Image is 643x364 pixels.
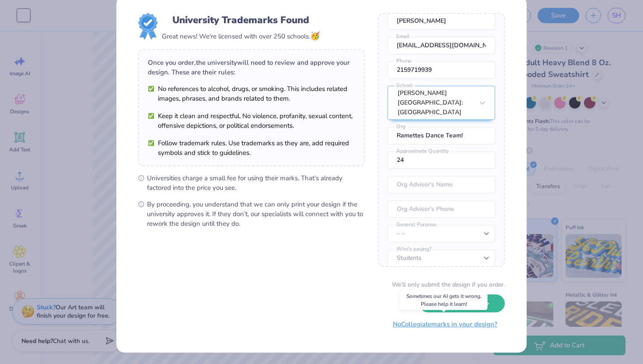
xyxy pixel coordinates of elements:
[388,151,495,169] input: Approximate Quantity
[400,290,488,310] div: Sometimes our AI gets it wrong. Please help it learn!
[148,84,355,103] li: No references to alcohol, drugs, or smoking. This includes related images, phrases, and brands re...
[148,111,355,130] li: Keep it clean and respectful. No violence, profanity, sexual content, offensive depictions, or po...
[162,30,320,42] div: Great news! We're licensed with over 250 schools.
[148,58,355,77] div: Once you order, the university will need to review and approve your design. These are their rules:
[172,13,309,27] div: University Trademarks Found
[138,13,157,39] img: License badge
[385,315,505,333] button: NoCollegiatemarks in your design?
[388,127,495,144] input: Org
[388,37,495,54] input: Email
[147,173,365,192] span: Universities charge a small fee for using their marks. That’s already factored into the price you...
[388,176,495,193] input: Org Advisor's Name
[392,280,505,289] div: We’ll only submit the design if you order.
[147,199,365,228] span: By proceeding, you understand that we can only print your design if the university approves it. I...
[388,61,495,79] input: Phone
[310,31,320,41] span: 🥳
[388,12,495,30] input: Name
[398,88,474,117] div: [PERSON_NAME][GEOGRAPHIC_DATA]: [GEOGRAPHIC_DATA]
[148,138,355,157] li: Follow trademark rules. Use trademarks as they are, add required symbols and stick to guidelines.
[388,200,495,218] input: Org Advisor's Phone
